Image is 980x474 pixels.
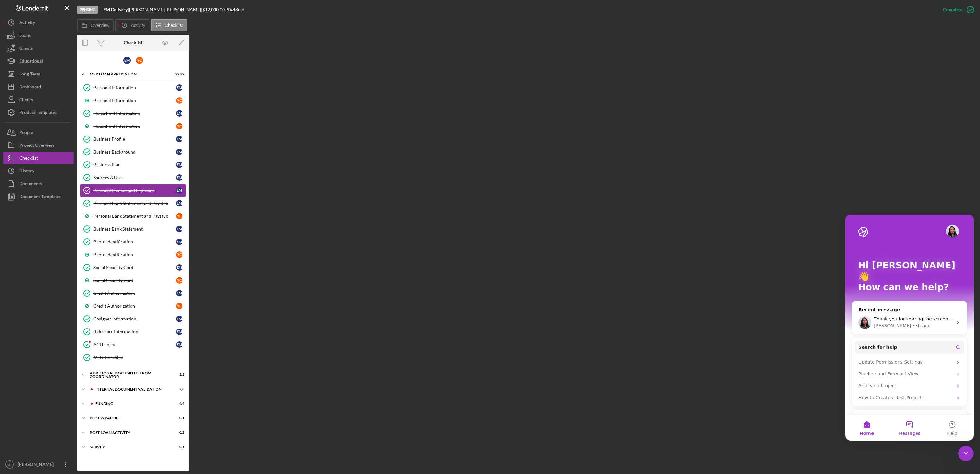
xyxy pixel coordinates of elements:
[3,80,74,93] button: Dashboard
[80,81,186,94] a: Personal InformationEM
[176,226,182,232] div: E M
[3,16,74,29] a: Activity
[93,355,186,360] div: MED Checklist
[80,338,186,351] a: ACH FormEM
[90,72,168,76] div: MED Loan Application
[176,303,182,309] div: Y C
[3,106,74,119] a: Product Templates
[93,214,176,219] div: Personal Bank Statement and Paystub
[93,265,176,270] div: Social Security Card
[129,7,202,12] div: [PERSON_NAME] [PERSON_NAME] |
[958,446,974,461] iframe: Intercom live chat
[9,142,119,154] div: Update Permissions Settings
[13,168,107,175] div: Archive a Project
[7,463,12,466] text: MT
[80,274,186,287] a: Social Security CardYC
[176,174,182,181] div: E M
[3,177,74,190] button: Documents
[173,416,184,420] div: 0 / 1
[77,19,114,31] button: Overview
[176,136,182,142] div: E M
[115,19,149,31] button: Activity
[103,7,128,12] b: EM Delivery
[13,129,52,136] span: Search for help
[29,108,66,115] div: [PERSON_NAME]
[80,158,186,171] a: Business PlanEM
[19,55,43,69] div: Educational
[3,139,74,152] button: Project Overview
[93,303,176,309] div: Credit Authorization
[19,126,33,140] div: People
[14,216,29,221] span: Home
[93,124,176,129] div: Household Information
[176,123,182,129] div: Y C
[77,6,98,14] div: Pending
[80,300,186,312] a: Credit AuthorizationYC
[19,29,31,43] div: Loans
[176,251,182,258] div: Y C
[3,126,74,139] button: People
[19,106,57,120] div: Product Templates
[93,239,176,244] div: Photo Identification
[16,458,58,472] div: [PERSON_NAME]
[176,213,182,219] div: Y C
[19,16,35,31] div: Activity
[13,180,107,187] div: How to Create a Test Project
[124,40,142,45] div: Checklist
[19,42,33,56] div: Grants
[90,431,168,435] div: Post-Loan Activity
[173,445,184,449] div: 0 / 1
[19,93,33,108] div: Clients
[80,184,186,197] a: Personal Income and ExpensesEM
[80,145,186,158] a: Business BackgroundEM
[176,277,182,284] div: Y C
[93,329,176,334] div: Rideshare Information
[80,287,186,300] a: Credit AuthorizationEM
[80,312,186,325] a: Cosigner InformationEM
[173,72,184,76] div: 22 / 22
[3,29,74,42] button: Loans
[3,67,74,80] button: Long-Term
[53,216,75,221] span: Messages
[3,93,74,106] button: Clients
[103,7,129,12] div: |
[93,162,176,167] div: Business Plan
[173,373,184,377] div: 2 / 2
[176,97,182,104] div: Y C
[19,177,42,192] div: Documents
[93,188,176,193] div: Personal Income and Expenses
[3,164,74,177] a: History
[165,23,183,28] label: Checklist
[19,67,40,82] div: Long-Term
[131,23,145,28] label: Activity
[173,387,184,391] div: 7 / 8
[176,84,182,91] div: E M
[93,342,176,347] div: ACH Form
[3,152,74,164] a: Checklist
[102,216,112,221] span: Help
[3,458,74,471] button: MT[PERSON_NAME]
[176,239,182,245] div: E M
[90,371,168,379] div: Additional Documents from Coordinator
[80,223,186,235] a: Business Bank StatementEM
[845,215,974,441] iframe: Intercom live chat
[3,42,74,55] button: Grants
[43,200,85,226] button: Messages
[90,445,168,449] div: Survey
[19,190,61,205] div: Document Templates
[93,136,176,142] div: Business Profile
[176,187,182,194] div: E M
[29,102,254,107] span: Thank you for sharing the screenshot. Let me discuss internally about this and will keep you posted.
[202,7,227,12] div: $12,000.00
[86,200,128,226] button: Help
[80,235,186,248] a: Photo IdentificationEM
[3,190,74,203] button: Document Templates
[93,111,176,116] div: Household Information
